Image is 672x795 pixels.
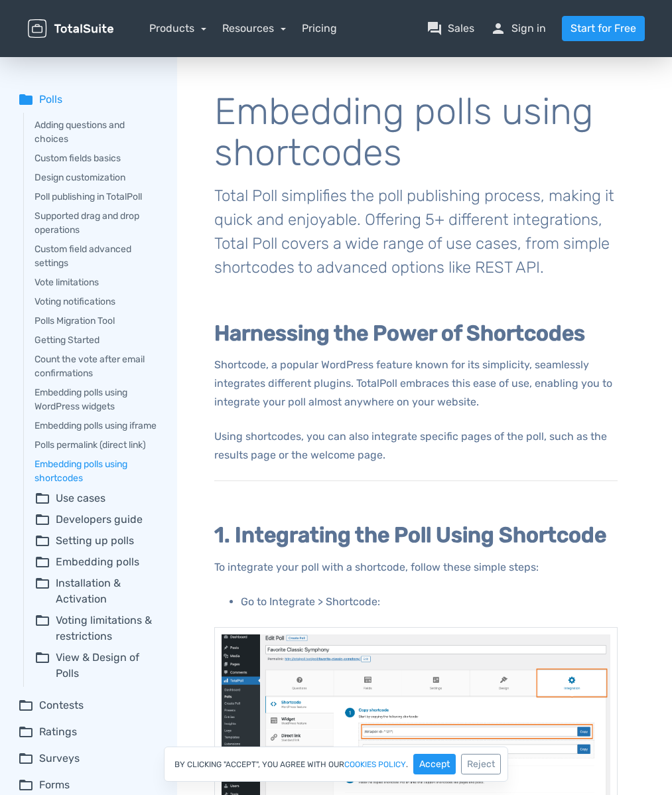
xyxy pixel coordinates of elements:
[214,522,606,547] b: 1. Integrating the Poll Using Shortcode
[214,427,618,465] p: Using shortcodes, you can also integrate specific pages of the poll, such as the results page or ...
[214,184,618,279] p: Total Poll simplifies the poll publishing process, making it quick and enjoyable. Offering 5+ dif...
[34,533,159,549] summary: folder_openSetting up polls
[18,777,159,793] summary: folder_openForms
[34,575,159,607] summary: folder_openInstallation & Activation
[18,697,34,713] span: folder_open
[34,613,159,644] summary: folder_openVoting limitations & restrictions
[490,21,506,36] span: person
[413,754,456,774] button: Accept
[461,754,501,774] button: Reject
[34,352,159,380] a: Count the vote after email confirmations
[214,356,618,411] p: Shortcode, a popular WordPress feature known for its simplicity, seamlessly integrates different ...
[28,19,114,38] img: TotalSuite for WordPress
[222,22,286,35] a: Resources
[34,650,50,682] span: folder_open
[34,575,50,607] span: folder_open
[214,321,585,346] b: Harnessing the Power of Shortcodes
[302,21,337,36] a: Pricing
[34,118,159,146] a: Adding questions and choices
[34,333,159,347] a: Getting Started
[34,512,159,528] summary: folder_openDevelopers guide
[34,490,159,506] summary: folder_openUse cases
[34,209,159,237] a: Supported drag and drop operations
[34,171,159,184] a: Design customization
[427,21,442,36] span: question_answer
[427,21,474,36] a: question_answerSales
[149,22,206,35] a: Products
[34,650,159,682] summary: folder_openView & Design of Polls
[34,275,159,289] a: Vote limitations
[34,490,50,506] span: folder_open
[34,457,159,485] a: Embedding polls using shortcodes
[241,593,618,611] p: Go to Integrate > Shortcode:
[34,242,159,270] a: Custom field advanced settings
[490,21,546,36] a: personSign in
[34,419,159,433] a: Embedding polls using iframe
[344,760,406,768] a: cookies policy
[34,554,159,570] summary: folder_openEmbedding polls
[34,295,159,309] a: Voting notifications
[34,554,50,570] span: folder_open
[18,777,34,793] span: folder_open
[562,16,645,41] a: Start for Free
[34,151,159,165] a: Custom fields basics
[214,92,618,173] h1: Embedding polls using shortcodes
[34,190,159,204] a: Poll publishing in TotalPoll
[34,613,50,644] span: folder_open
[34,512,50,528] span: folder_open
[18,697,159,713] summary: folder_openContests
[18,724,159,740] summary: folder_openRatings
[18,92,34,108] span: folder
[34,438,159,452] a: Polls permalink (direct link)
[214,558,618,577] p: To integrate your poll with a shortcode, follow these simple steps:
[18,724,34,740] span: folder_open
[164,747,508,782] div: By clicking "Accept", you agree with our .
[18,92,159,108] summary: folderPolls
[34,386,159,413] a: Embedding polls using WordPress widgets
[34,314,159,328] a: Polls Migration Tool
[34,533,50,549] span: folder_open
